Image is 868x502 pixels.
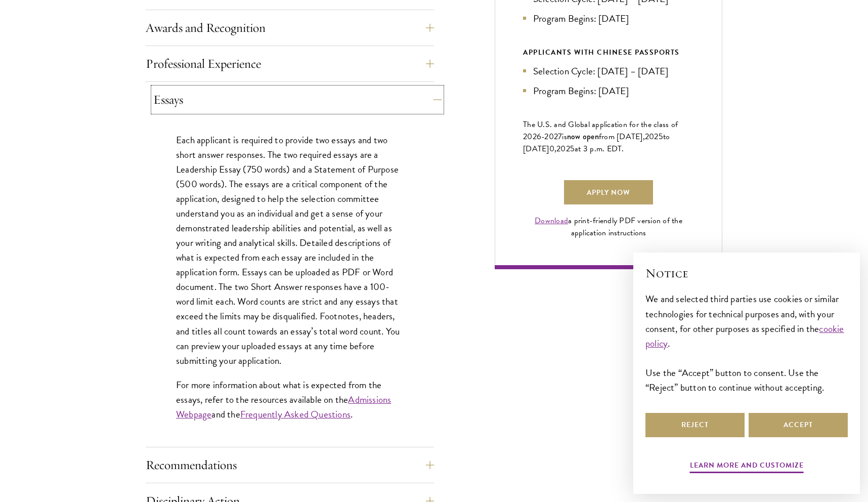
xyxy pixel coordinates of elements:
[645,321,844,351] a: cookie policy
[690,459,804,475] button: Learn more and customize
[659,131,663,143] span: 5
[645,413,745,437] button: Reject
[146,52,434,76] button: Professional Experience
[554,143,556,155] span: ,
[146,453,434,477] button: Recommendations
[535,215,568,227] a: Download
[549,143,554,155] span: 0
[645,131,659,143] span: 202
[562,131,567,143] span: is
[570,143,575,155] span: 5
[564,180,653,204] a: Apply Now
[176,133,404,368] p: Each applicant is required to provide two essays and two short answer responses. The two required...
[599,131,645,143] span: from [DATE],
[240,407,351,422] a: Frequently Asked Questions
[541,131,558,143] span: -202
[575,143,624,155] span: at 3 p.m. EDT.
[749,413,848,437] button: Accept
[146,16,434,40] button: Awards and Recognition
[153,88,442,112] button: Essays
[537,131,541,143] span: 6
[556,143,570,155] span: 202
[176,392,391,422] a: Admissions Webpage
[645,265,848,282] h2: Notice
[176,378,404,422] p: For more information about what is expected from the essays, refer to the resources available on ...
[523,215,694,239] div: a print-friendly PDF version of the application instructions
[523,131,670,155] span: to [DATE]
[523,11,694,26] li: Program Begins: [DATE]
[523,64,694,78] li: Selection Cycle: [DATE] – [DATE]
[567,131,599,142] span: now open
[523,46,694,59] div: APPLICANTS WITH CHINESE PASSPORTS
[523,118,678,143] span: The U.S. and Global application for the class of 202
[558,131,562,143] span: 7
[523,83,694,98] li: Program Begins: [DATE]
[645,291,848,394] div: We and selected third parties use cookies or similar technologies for technical purposes and, wit...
